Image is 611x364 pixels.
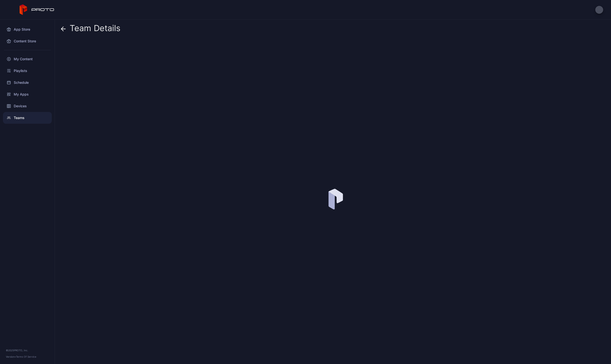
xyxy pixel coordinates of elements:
span: Version • [6,355,16,358]
a: My Content [3,53,52,65]
a: Playlists [3,65,52,77]
a: Terms Of Service [16,355,36,358]
a: Devices [3,100,52,112]
a: Schedule [3,77,52,88]
a: Teams [3,112,52,124]
a: My Apps [3,88,52,100]
a: App Store [3,24,52,35]
div: © 2025 PROTO, Inc. [6,348,49,352]
a: Content Store [3,35,52,47]
div: Team Details [61,24,120,35]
